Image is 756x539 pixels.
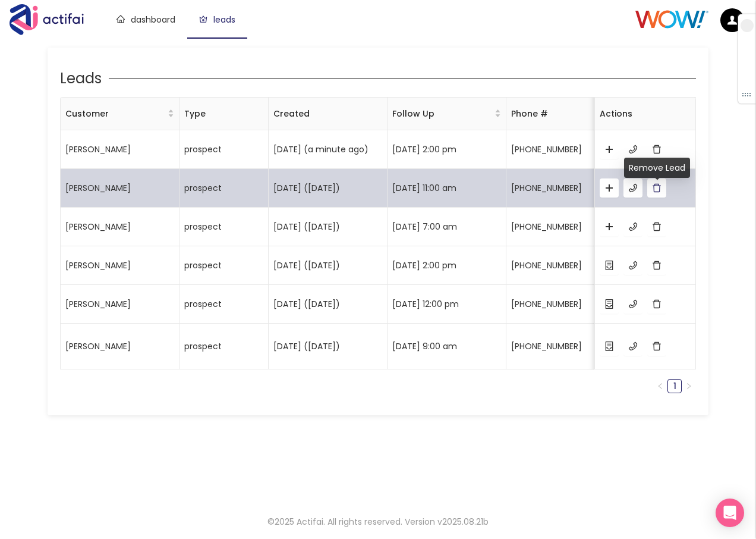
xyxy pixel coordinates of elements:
[653,379,667,393] button: left
[682,379,696,393] button: right
[61,285,179,324] td: [PERSON_NAME]
[116,14,175,26] a: dashboard
[60,67,696,90] div: Leads
[506,208,596,246] td: [PHONE_NUMBER]
[269,285,388,324] td: [DATE] ([DATE])
[179,324,269,369] td: prospect
[716,499,744,527] div: Open Intercom Messenger
[179,98,269,130] th: Type
[269,208,388,246] td: [DATE] ([DATE])
[685,383,692,390] span: right
[624,158,690,178] div: Remove Lead
[595,98,696,130] th: Actions
[388,285,506,324] td: [DATE] 12:00 pm
[269,324,388,369] td: [DATE] ([DATE])
[388,130,506,169] td: [DATE] 2:00 pm
[199,14,235,26] a: leads
[269,98,388,130] th: Created
[388,324,506,369] td: [DATE] 9:00 am
[506,169,596,208] td: [PHONE_NUMBER]
[657,383,664,390] span: left
[388,246,506,285] td: [DATE] 2:00 pm
[388,208,506,246] td: [DATE] 7:00 am
[269,169,388,208] td: [DATE] ([DATE])
[61,169,179,208] td: [PERSON_NAME]
[61,246,179,285] td: [PERSON_NAME]
[61,324,179,369] td: [PERSON_NAME]
[179,246,269,285] td: prospect
[506,98,596,130] th: Phone #
[668,380,681,393] a: 1
[269,246,388,285] td: [DATE] ([DATE])
[653,379,667,393] li: Previous Page
[635,10,708,29] img: Client Logo
[179,130,269,169] td: prospect
[10,4,95,35] img: Actifai Logo
[269,130,388,169] td: [DATE] (a minute ago)
[61,208,179,246] td: [PERSON_NAME]
[61,130,179,169] td: [PERSON_NAME]
[179,169,269,208] td: prospect
[720,8,744,32] img: default.png
[506,324,596,369] td: [PHONE_NUMBER]
[388,169,506,208] td: [DATE] 11:00 am
[506,285,596,324] td: [PHONE_NUMBER]
[179,285,269,324] td: prospect
[682,379,696,393] li: Next Page
[179,208,269,246] td: prospect
[506,246,596,285] td: [PHONE_NUMBER]
[667,379,682,393] li: 1
[506,130,596,169] td: [PHONE_NUMBER]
